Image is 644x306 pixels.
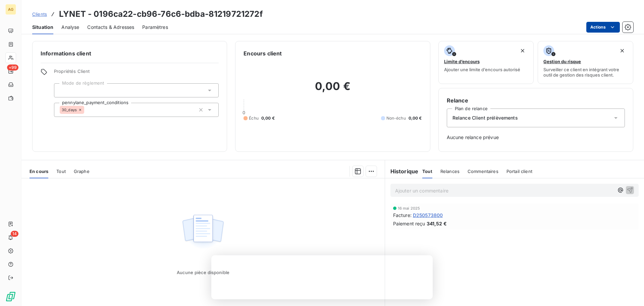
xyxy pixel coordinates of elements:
[440,169,460,174] span: Relances
[386,115,406,121] span: Non-échu
[32,24,53,31] span: Situation
[56,169,66,174] span: Tout
[5,4,16,15] div: AG
[621,283,637,299] iframe: Intercom live chat
[393,212,412,219] span: Facture :
[74,169,90,174] span: Graphe
[30,169,48,174] span: En cours
[11,231,18,237] span: 14
[398,206,420,210] span: 16 mai 2025
[385,167,419,175] h6: Historique
[586,22,620,33] button: Actions
[61,24,79,31] span: Analyse
[181,211,224,253] img: Empty state
[84,107,90,113] input: Ajouter une valeur
[87,24,134,31] span: Contacts & Adresses
[54,69,219,78] span: Propriétés Client
[41,49,219,57] h6: Informations client
[243,110,245,115] span: 0
[409,115,422,121] span: 0,00 €
[59,8,263,20] h3: LYNET - 0196ca22-cb96-76c6-bdba-81219721272f
[177,270,229,275] span: Aucune pièce disponible
[32,11,47,17] a: Clients
[261,115,275,121] span: 0,00 €
[5,66,16,77] a: +99
[62,108,77,112] span: 30_days
[244,80,422,100] h2: 0,00 €
[447,134,625,141] span: Aucune relance prévue
[438,41,534,84] button: Limite d’encoursAjouter une limite d’encours autorisé
[468,169,498,174] span: Commentaires
[427,220,447,227] span: 341,52 €
[211,255,433,299] iframe: Enquête de LeanPay
[142,24,168,31] span: Paramètres
[244,49,282,57] h6: Encours client
[452,115,518,121] span: Relance Client prélèvements
[393,220,425,227] span: Paiement reçu
[422,169,432,174] span: Tout
[249,115,259,121] span: Échu
[444,59,480,64] span: Limite d’encours
[413,212,443,219] span: D250573800
[506,169,532,174] span: Portail client
[5,291,16,302] img: Logo LeanPay
[543,59,581,64] span: Gestion du risque
[538,41,633,84] button: Gestion du risqueSurveiller ce client en intégrant votre outil de gestion des risques client.
[7,64,18,71] span: +99
[444,67,520,72] span: Ajouter une limite d’encours autorisé
[447,96,625,104] h6: Relance
[543,67,628,78] span: Surveiller ce client en intégrant votre outil de gestion des risques client.
[32,11,47,17] span: Clients
[60,87,65,93] input: Ajouter une valeur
